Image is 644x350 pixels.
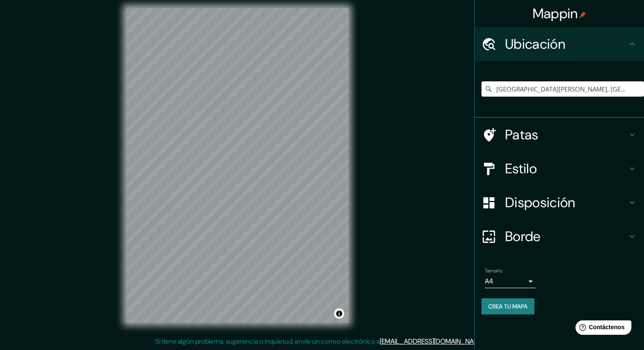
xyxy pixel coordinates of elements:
[380,337,484,346] a: [EMAIL_ADDRESS][DOMAIN_NAME]
[505,228,541,245] font: Borde
[485,275,536,288] div: A4
[505,126,539,144] font: Patas
[569,317,635,341] iframe: Lanzador de widgets de ayuda
[481,298,534,314] button: Crea tu mapa
[475,186,644,219] div: Disposición
[475,118,644,152] div: Patas
[579,11,586,18] img: pin-icon.png
[505,35,565,53] font: Ubicación
[533,5,578,22] font: Mappin
[475,219,644,253] div: Borde
[488,303,528,310] font: Crea tu mapa
[505,194,575,211] font: Disposición
[505,160,537,178] font: Estilo
[485,267,502,274] font: Tamaño
[481,81,644,97] input: Elige tu ciudad o zona
[155,337,380,346] font: Si tiene algún problema, sugerencia o inquietud, envíe un correo electrónico a
[475,27,644,61] div: Ubicación
[485,277,493,286] font: A4
[475,152,644,186] div: Estilo
[126,8,348,323] canvas: Mapa
[334,308,344,319] button: Activar o desactivar atribución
